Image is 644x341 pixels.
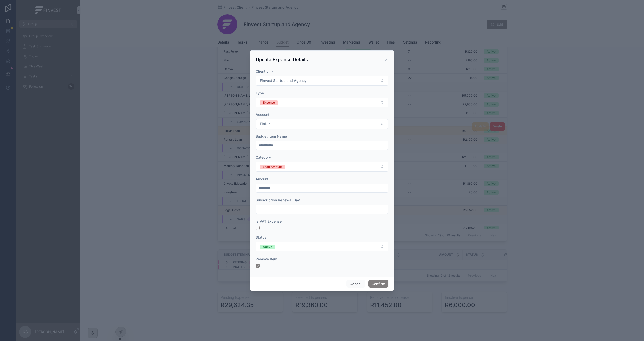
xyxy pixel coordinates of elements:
[346,280,365,288] button: Cancel
[256,69,273,73] span: Client Link
[260,121,270,126] span: FinDir
[256,162,388,172] button: Select Button
[263,100,275,105] div: Expense
[256,134,287,138] span: Budget Item Name
[256,177,268,181] span: Amount
[256,91,264,95] span: Type
[256,219,282,223] span: Is VAT Expense
[256,112,269,117] span: Account
[260,78,307,83] span: Finvest Startup and Agency
[263,165,282,169] div: Loan Amount
[256,235,266,239] span: Status
[256,98,388,107] button: Select Button
[256,119,388,129] button: Select Button
[256,198,300,202] span: Subscription Renewal Day
[256,257,277,261] span: Remove Item
[256,155,271,159] span: Category
[256,242,388,251] button: Select Button
[256,76,388,86] button: Select Button
[256,57,308,63] h3: Update Expense Details
[368,280,388,288] button: Confirm
[263,245,272,249] div: Active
